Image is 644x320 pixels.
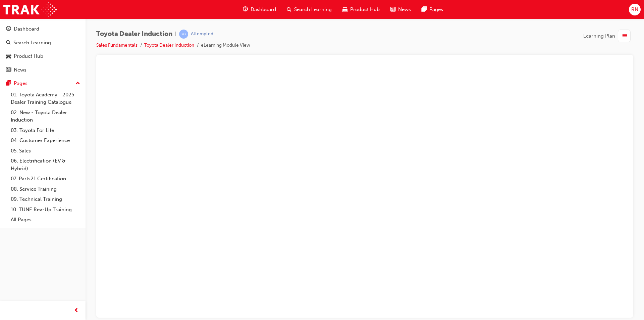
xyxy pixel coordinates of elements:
button: RN [629,4,641,15]
span: car-icon [342,5,347,14]
a: 06. Electrification (EV & Hybrid) [8,156,83,174]
span: news-icon [390,5,395,14]
button: Pages [3,77,83,90]
span: RN [631,6,638,13]
div: Dashboard [14,25,39,33]
span: Search Learning [294,6,332,13]
button: Learning Plan [583,30,633,42]
a: news-iconNews [385,3,416,16]
a: Toyota Dealer Induction [144,42,194,48]
span: pages-icon [422,5,427,14]
a: 04. Customer Experience [8,135,83,146]
span: car-icon [6,53,11,59]
a: All Pages [8,215,83,225]
a: 03. Toyota For Life [8,125,83,136]
div: News [14,66,26,74]
span: News [398,6,411,13]
a: 07. Parts21 Certification [8,174,83,184]
a: Dashboard [3,23,83,35]
span: guage-icon [243,5,248,14]
div: Attempted [191,31,213,37]
span: search-icon [287,5,291,14]
a: Product Hub [3,50,83,62]
a: Sales Fundamentals [96,42,138,48]
span: Dashboard [251,6,276,13]
span: Pages [429,6,443,13]
span: prev-icon [74,307,79,315]
div: Product Hub [14,52,43,60]
span: | [175,30,176,38]
a: 01. Toyota Academy - 2025 Dealer Training Catalogue [8,90,83,107]
a: car-iconProduct Hub [337,3,385,16]
a: 10. TUNE Rev-Up Training [8,204,83,215]
div: Search Learning [13,39,51,47]
a: Search Learning [3,37,83,49]
a: search-iconSearch Learning [281,3,337,16]
span: news-icon [6,67,11,73]
a: 05. Sales [8,146,83,156]
span: Product Hub [350,6,380,13]
span: Learning Plan [583,32,615,40]
a: guage-iconDashboard [237,3,281,16]
a: 08. Service Training [8,184,83,194]
span: guage-icon [6,26,11,32]
a: 02. New - Toyota Dealer Induction [8,107,83,125]
a: News [3,64,83,76]
button: DashboardSearch LearningProduct HubNews [3,21,83,77]
span: list-icon [622,32,627,40]
img: Trak [3,2,57,17]
span: search-icon [6,40,11,46]
span: pages-icon [6,81,11,87]
div: Pages [14,80,28,87]
li: eLearning Module View [201,42,250,49]
a: pages-iconPages [416,3,448,16]
span: up-icon [75,79,80,88]
span: Toyota Dealer Induction [96,30,172,38]
a: 09. Technical Training [8,194,83,204]
span: learningRecordVerb_ATTEMPT-icon [179,30,188,39]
